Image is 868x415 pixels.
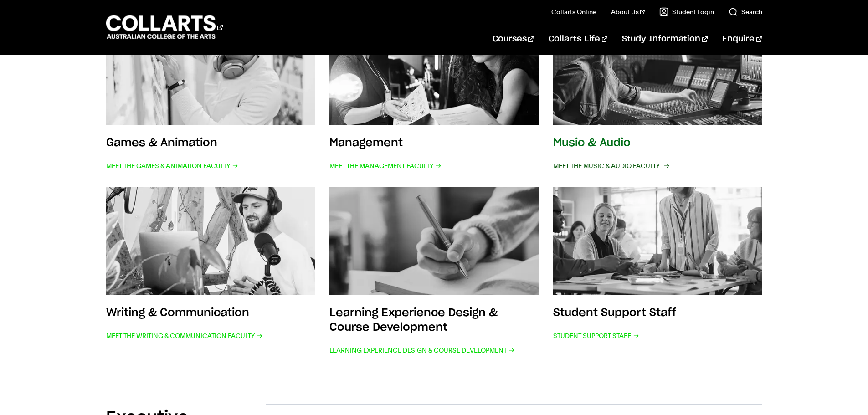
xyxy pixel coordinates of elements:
a: Student Support Staff Student Support Staff [553,187,762,357]
span: Student Support Staff [553,329,639,342]
h3: Writing & Communication [106,307,249,318]
a: Music & Audio Meet the Music & Audio Faculty [553,16,762,172]
a: Search [729,7,762,16]
a: Collarts Life [549,24,607,54]
div: Go to homepage [106,14,223,40]
a: Collarts Online [551,7,596,16]
a: Games & Animation Meet the Games & Animation Faculty [106,16,315,172]
a: Learning Experience Design & Course Development Learning Experience Design & Course Development [329,187,539,357]
span: Meet the Music & Audio Faculty [553,159,668,172]
h3: Learning Experience Design & Course Development [329,307,498,333]
span: Meet the Writing & Communication Faculty [106,329,263,342]
h3: Games & Animation [106,138,217,149]
span: Meet the Games & Animation Faculty [106,159,238,172]
a: Writing & Communication Meet the Writing & Communication Faculty [106,187,315,357]
a: Enquire [722,24,762,54]
h3: Music & Audio [553,138,631,149]
a: Management Meet the Management Faculty [329,16,539,172]
h3: Student Support Staff [553,307,676,318]
span: Meet the Management Faculty [329,159,442,172]
span: Learning Experience Design & Course Development [329,344,515,357]
h3: Management [329,138,403,149]
a: Student Login [659,7,714,16]
a: About Us [611,7,645,16]
a: Study Information [622,24,708,54]
a: Courses [493,24,534,54]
